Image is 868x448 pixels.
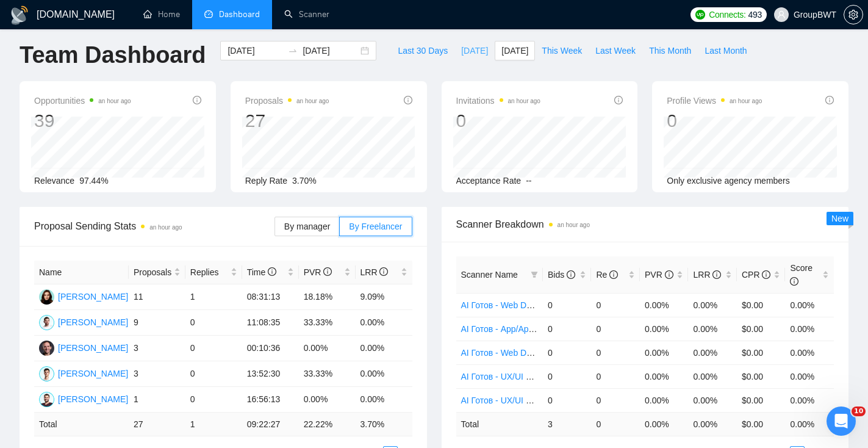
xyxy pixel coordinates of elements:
[737,317,786,341] td: $0.00
[528,266,540,284] span: filter
[742,270,770,280] span: CPR
[785,388,834,412] td: 0.00%
[39,394,128,403] a: OB[PERSON_NAME]
[785,364,834,388] td: 0.00%
[299,284,356,310] td: 18.18%
[39,366,54,381] img: DN
[185,261,242,284] th: Replies
[58,392,128,406] div: [PERSON_NAME]
[548,270,575,280] span: Bids
[705,44,747,57] span: Last Month
[591,388,640,412] td: 0
[456,217,834,232] span: Scanner Breakdown
[247,267,276,277] span: Time
[591,412,640,436] td: 0
[495,41,535,60] button: [DATE]
[748,8,762,21] span: 493
[461,324,560,334] a: AI Готов - App/Application
[379,267,388,276] span: info-circle
[844,5,863,24] button: setting
[844,10,863,20] span: setting
[591,317,640,341] td: 0
[303,44,358,57] input: End date
[242,361,299,387] td: 13:52:30
[693,270,721,280] span: LRR
[98,98,131,104] time: an hour ago
[242,310,299,336] td: 11:08:35
[730,98,762,104] time: an hour ago
[39,341,54,356] img: VZ
[667,93,762,108] span: Profile Views
[456,176,522,186] span: Acceptance Rate
[508,98,540,104] time: an hour ago
[193,96,201,104] span: info-circle
[825,96,834,104] span: info-circle
[129,261,185,284] th: Proposals
[39,315,54,330] img: AY
[185,336,242,361] td: 0
[185,284,242,310] td: 1
[149,224,182,231] time: an hour ago
[642,41,698,60] button: This Month
[185,310,242,336] td: 0
[299,310,356,336] td: 33.33%
[134,266,171,279] span: Proposals
[461,396,553,405] a: AI Готов - UX/UI Design
[10,5,29,25] img: logo
[852,406,866,416] span: 10
[698,41,753,60] button: Last Month
[596,270,618,280] span: Re
[695,10,705,20] img: upwork-logo.png
[737,388,786,412] td: $0.00
[242,387,299,413] td: 16:56:13
[242,336,299,361] td: 00:10:36
[304,267,332,277] span: PVR
[645,270,673,280] span: PVR
[762,270,770,279] span: info-circle
[296,98,329,104] time: an hour ago
[129,387,185,413] td: 1
[688,388,737,412] td: 0.00%
[356,310,412,336] td: 0.00%
[542,44,582,57] span: This Week
[790,277,798,286] span: info-circle
[737,364,786,388] td: $0.00
[609,270,618,279] span: info-circle
[39,291,128,301] a: SK[PERSON_NAME]
[245,109,329,132] div: 27
[129,310,185,336] td: 9
[640,412,689,436] td: 0.00 %
[688,317,737,341] td: 0.00%
[785,293,834,317] td: 0.00%
[34,261,129,284] th: Name
[543,341,592,364] td: 0
[360,267,389,277] span: LRR
[456,93,540,108] span: Invitations
[284,9,329,20] a: searchScanner
[790,263,812,286] span: Score
[349,222,402,231] span: By Freelancer
[640,388,689,412] td: 0.00%
[288,46,298,56] span: to
[288,46,298,56] span: swap-right
[591,364,640,388] td: 0
[737,412,786,436] td: $ 0.00
[58,341,128,355] div: [PERSON_NAME]
[356,336,412,361] td: 0.00%
[535,41,589,60] button: This Week
[688,293,737,317] td: 0.00%
[667,109,762,132] div: 0
[543,388,592,412] td: 0
[185,361,242,387] td: 0
[245,93,329,108] span: Proposals
[299,336,356,361] td: 0.00%
[456,412,543,436] td: Total
[20,41,206,70] h1: Team Dashboard
[185,413,242,436] td: 1
[58,367,128,380] div: [PERSON_NAME]
[39,317,128,327] a: AY[PERSON_NAME]
[461,270,518,280] span: Scanner Name
[777,10,786,19] span: user
[501,44,528,57] span: [DATE]
[558,222,590,228] time: an hour ago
